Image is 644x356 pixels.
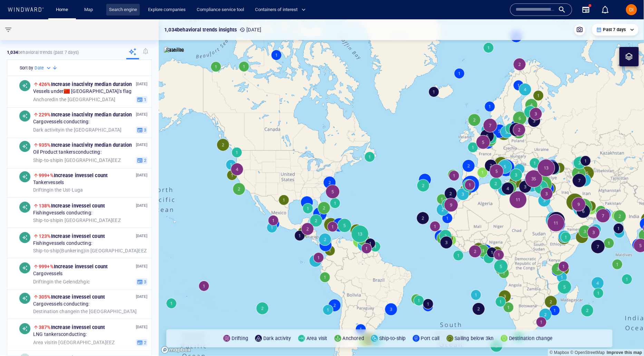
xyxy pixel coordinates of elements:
[33,279,50,284] span: Drifting
[143,279,146,285] span: 3
[33,240,92,247] span: Fishing vessels conducting:
[39,203,105,209] span: Increase in vessel count
[79,4,101,16] button: Map
[39,173,54,178] span: 999+%
[194,4,247,16] a: Compliance service tool
[136,263,147,270] p: [DATE]
[143,96,146,103] span: 1
[33,331,87,338] span: LNG tankers conducting:
[39,325,105,330] span: Increase in vessel count
[7,49,79,56] p: behavioral trends (Past 7 days)
[421,334,440,343] p: Port call
[51,4,73,16] button: Home
[39,264,54,269] span: 999+%
[136,233,147,239] p: [DATE]
[601,6,609,14] div: Notification center
[33,279,90,285] span: in the Gelendzhgic
[625,3,638,17] button: DI
[35,65,52,71] div: Date
[33,339,53,345] span: Area visit
[33,180,64,186] span: Tanker vessels
[166,46,184,54] p: Satellite
[39,142,132,148] span: Increase in activity median duration
[33,149,101,155] span: Oil Product tankers conducting:
[33,210,92,216] span: Fishing vessels conducting:
[143,157,146,163] span: 2
[33,127,121,133] span: in the [GEOGRAPHIC_DATA]
[33,308,76,314] span: Destination change
[136,81,147,87] p: [DATE]
[106,4,140,16] a: Search engine
[33,271,62,277] span: Cargo vessels
[136,142,147,148] p: [DATE]
[607,350,642,355] a: Map feedback
[379,334,406,343] p: Ship-to-ship
[39,233,105,239] span: Increase in vessel count
[509,334,553,343] p: Destination change
[33,217,121,223] span: in [GEOGRAPHIC_DATA] EEZ
[455,334,494,343] p: Sailing below 3kn
[33,96,115,103] span: in the [GEOGRAPHIC_DATA]
[39,81,51,87] span: 426%
[630,7,634,12] span: DI
[136,111,147,118] p: [DATE]
[33,88,131,95] span: Vessels under [GEOGRAPHIC_DATA] 's flag
[33,339,115,346] span: in [GEOGRAPHIC_DATA] EEZ
[164,26,237,34] p: 1,034 behavioral trends insights
[232,334,248,343] p: Drifting
[39,112,132,117] span: Increase in activity median duration
[33,248,147,254] span: in [GEOGRAPHIC_DATA] EEZ
[33,127,61,132] span: Dark activity
[550,350,569,355] a: Mapbox
[343,334,364,343] p: Anchored
[39,294,105,300] span: Increase in vessel count
[136,172,147,179] p: [DATE]
[145,4,188,16] a: Explore companies
[33,96,55,102] span: Anchored
[33,301,90,307] span: Cargo vessels conducting:
[136,339,147,346] button: 2
[255,6,306,14] span: Containers of interest
[7,50,18,55] strong: 1,034
[143,127,146,133] span: 3
[33,187,83,193] span: in the Ust-Luga
[615,325,639,351] iframe: Chat
[39,233,51,239] span: 123%
[570,350,605,355] a: OpenStreetMap
[39,173,108,178] span: Increase in vessel count
[39,81,132,87] span: Increase in activity median duration
[252,4,312,16] button: Containers of interest
[81,4,98,16] a: Map
[603,27,626,33] p: Past 7 days
[35,65,44,71] h6: Date
[164,47,184,54] img: satellite
[263,334,291,343] p: Dark activity
[33,119,90,125] span: Cargo vessels conducting:
[306,334,328,343] p: Area visit
[136,202,147,209] p: [DATE]
[136,294,147,300] p: [DATE]
[20,65,33,71] h6: Sort by
[161,346,191,354] a: Mapbox logo
[136,278,147,286] button: 3
[39,112,51,117] span: 229%
[143,339,146,346] span: 2
[596,27,634,33] div: Past 7 days
[53,4,71,16] a: Home
[39,203,51,209] span: 138%
[33,157,59,163] span: Ship-to-ship
[39,142,51,148] span: 935%
[33,217,59,223] span: Ship-to-ship
[136,324,147,330] p: [DATE]
[240,26,261,34] p: [DATE]
[33,308,137,315] span: in the [GEOGRAPHIC_DATA]
[33,248,86,253] span: Ship-to-ship ( Bunkering )
[33,187,50,192] span: Drifting
[136,126,147,134] button: 3
[39,264,108,269] span: Increase in vessel count
[136,96,147,103] button: 1
[39,325,51,330] span: 387%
